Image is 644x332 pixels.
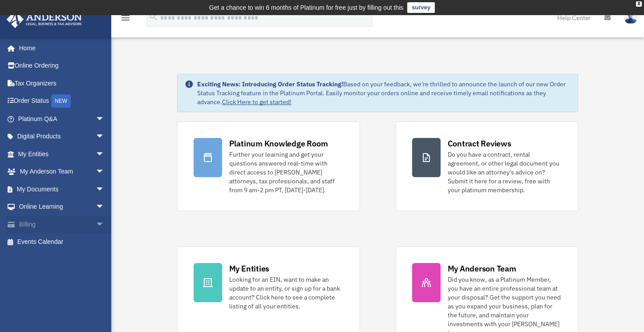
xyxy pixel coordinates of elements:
[6,180,118,198] a: My Documentsarrow_drop_down
[6,145,118,163] a: My Entitiesarrow_drop_down
[96,215,113,234] span: arrow_drop_down
[6,92,118,110] a: Order StatusNEW
[636,1,642,7] div: close
[6,215,118,233] a: Billingarrow_drop_down
[229,138,328,149] div: Platinum Knowledge Room
[96,110,113,128] span: arrow_drop_down
[96,128,113,146] span: arrow_drop_down
[229,275,344,311] div: Looking for an EIN, want to make an update to an entity, or sign up for a bank account? Click her...
[407,2,435,13] a: survey
[96,145,113,163] span: arrow_drop_down
[149,12,158,22] i: search
[229,263,269,274] div: My Entities
[197,80,571,106] div: Based on your feedback, we're thrilled to announce the launch of our new Order Status Tracking fe...
[448,150,562,194] div: Do you have a contract, rental agreement, or other legal document you would like an attorney's ad...
[396,121,579,211] a: Contract Reviews Do you have a contract, rental agreement, or other legal document you would like...
[624,11,637,24] img: User Pic
[222,98,292,106] a: Click Here to get started!
[448,138,511,149] div: Contract Reviews
[96,198,113,216] span: arrow_drop_down
[6,163,118,181] a: My Anderson Teamarrow_drop_down
[448,263,516,274] div: My Anderson Team
[4,11,85,28] img: Anderson Advisors Platinum Portal
[120,12,131,23] i: menu
[6,57,118,75] a: Online Ordering
[177,121,360,211] a: Platinum Knowledge Room Further your learning and get your questions answered real-time with dire...
[6,128,118,146] a: Digital Productsarrow_drop_down
[96,180,113,198] span: arrow_drop_down
[51,94,71,108] div: NEW
[120,16,131,23] a: menu
[197,80,343,88] strong: Exciting News: Introducing Order Status Tracking!
[6,39,113,57] a: Home
[6,110,118,128] a: Platinum Q&Aarrow_drop_down
[96,163,113,181] span: arrow_drop_down
[229,150,344,194] div: Further your learning and get your questions answered real-time with direct access to [PERSON_NAM...
[209,2,404,13] div: Get a chance to win 6 months of Platinum for free just by filling out this
[6,74,118,92] a: Tax Organizers
[6,233,118,251] a: Events Calendar
[6,198,118,216] a: Online Learningarrow_drop_down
